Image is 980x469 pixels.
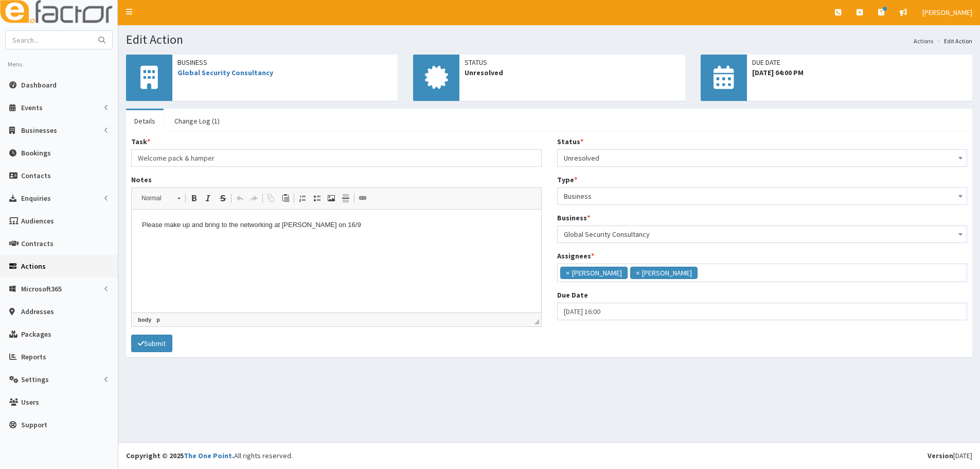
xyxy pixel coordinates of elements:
span: Unresolved [465,67,680,78]
span: [DATE] 04:00 PM [752,67,967,78]
label: Notes [131,175,152,185]
span: Contracts [21,239,54,248]
a: Details [126,110,164,132]
div: [DATE] [928,450,972,461]
a: The One Point [184,451,232,460]
a: Actions [914,37,933,45]
a: Image [324,192,338,205]
button: Submit [131,335,172,352]
a: Link (Ctrl+L) [355,192,370,205]
label: Task [131,136,150,147]
span: Unresolved [564,151,961,165]
a: p element [154,315,162,324]
input: Search... [6,31,92,49]
a: body element [136,315,153,324]
a: Bold (Ctrl+B) [187,192,201,205]
span: Addresses [21,307,54,316]
label: Type [557,175,577,185]
footer: All rights reserved. [118,442,980,468]
span: Normal [136,192,172,205]
span: Contacts [21,171,51,180]
a: Normal [136,191,186,205]
span: Business [564,189,961,203]
h1: Edit Action [126,33,972,46]
a: Italic (Ctrl+I) [201,192,216,205]
span: × [636,268,639,278]
label: Status [557,136,583,147]
span: Actions [21,262,46,271]
span: Due Date [752,57,967,67]
iframe: Rich Text Editor, notes [132,210,541,312]
a: Paste (Ctrl+V) [278,192,293,205]
span: Events [21,103,43,112]
span: Packages [21,329,51,339]
b: Version [928,451,953,460]
li: Edit Action [934,37,972,45]
span: Support [21,420,47,429]
span: Users [21,397,39,407]
span: Business [557,187,968,205]
span: Global Security Consultancy [557,225,968,243]
span: Enquiries [21,194,51,203]
span: Bookings [21,148,51,158]
span: Business [177,57,393,67]
a: Redo (Ctrl+Y) [247,192,261,205]
span: Audiences [21,216,54,225]
li: Laura Bradshaw [560,267,628,279]
span: Global Security Consultancy [564,227,961,241]
span: Status [465,57,680,67]
label: Assignees [557,251,594,261]
a: Insert/Remove Bulleted List [310,192,324,205]
span: [PERSON_NAME] [922,8,972,17]
span: Businesses [21,126,57,135]
label: Due Date [557,290,588,300]
span: Microsoft365 [21,284,62,293]
span: Reports [21,352,46,361]
span: Settings [21,375,49,384]
a: Insert Horizontal Line [338,192,353,205]
span: Drag to resize [534,319,539,324]
li: Jessica Carrington [630,267,698,279]
a: Undo (Ctrl+Z) [233,192,247,205]
span: Unresolved [557,149,968,167]
strong: Copyright © 2025 . [126,451,234,460]
a: Insert/Remove Numbered List [295,192,310,205]
a: Change Log (1) [166,110,228,132]
a: Strike Through [216,192,230,205]
a: Global Security Consultancy [177,68,273,77]
span: × [566,268,569,278]
span: Dashboard [21,80,57,90]
a: Copy (Ctrl+C) [264,192,278,205]
label: Business [557,213,590,223]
